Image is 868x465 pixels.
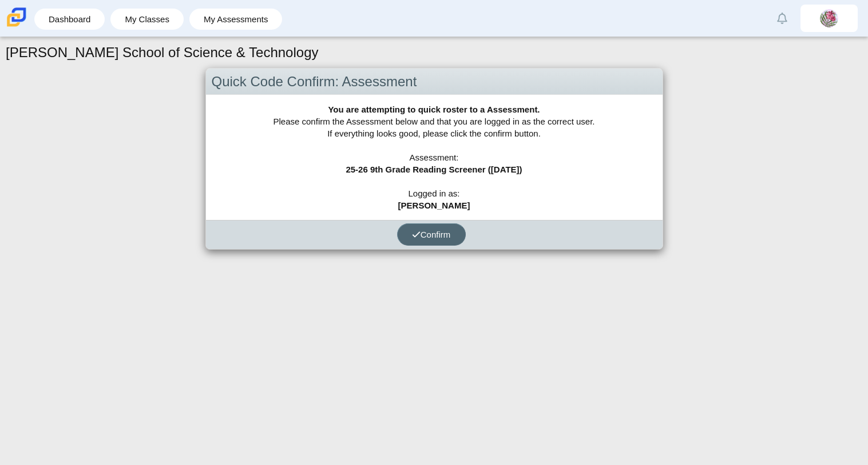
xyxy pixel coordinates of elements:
a: Dashboard [40,9,99,30]
b: You are attempting to quick roster to a Assessment. [328,105,540,114]
a: My Assessments [195,9,277,30]
a: Alerts [770,6,795,31]
b: [PERSON_NAME] [398,201,470,210]
div: Please confirm the Assessment below and that you are logged in as the correct user. If everything... [206,95,663,220]
a: Carmen School of Science & Technology [5,21,29,31]
span: Confirm [412,230,451,239]
h1: [PERSON_NAME] School of Science & Technology [6,43,319,62]
a: My Classes [116,9,178,30]
b: 25-26 9th Grade Reading Screener ([DATE]) [346,165,522,174]
a: lilia.perry.gu2Oca [800,5,858,32]
img: Carmen School of Science & Technology [5,5,29,29]
button: Confirm [397,223,466,246]
img: lilia.perry.gu2Oca [820,9,838,27]
div: Quick Code Confirm: Assessment [206,69,663,95]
